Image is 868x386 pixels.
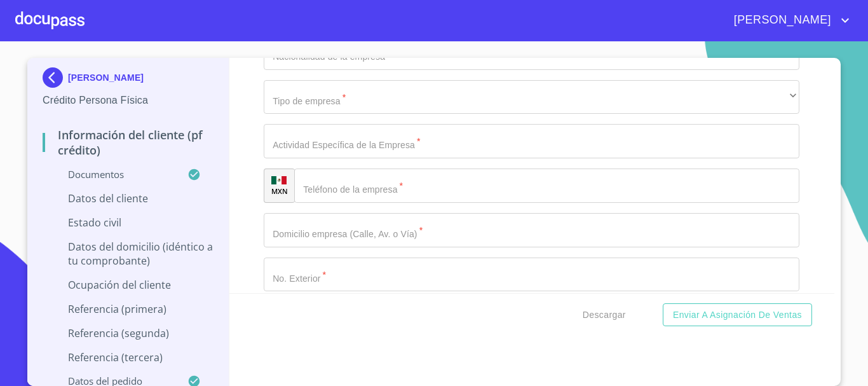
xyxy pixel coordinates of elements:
p: [PERSON_NAME] [68,72,144,83]
p: Datos del cliente [43,191,214,205]
button: Enviar a Asignación de Ventas [663,303,812,327]
div: ​ [264,80,799,114]
button: Descargar [578,303,631,327]
p: Estado Civil [43,216,214,230]
p: Información del cliente (PF crédito) [43,127,214,158]
p: Crédito Persona Física [43,93,214,108]
p: Referencia (tercera) [43,350,214,364]
p: Datos del domicilio (idéntico a tu comprobante) [43,240,214,268]
p: Documentos [43,168,187,181]
img: Docupass spot blue [43,67,68,88]
div: [PERSON_NAME] [43,67,214,93]
p: Referencia (segunda) [43,326,214,340]
span: [PERSON_NAME] [724,10,837,31]
button: account of current user [724,10,853,31]
span: Enviar a Asignación de Ventas [673,307,802,323]
img: R93DlvwvvjP9fbrDwZeCRYBHk45OWMq+AAOlFVsxT89f82nwPLnD58IP7+ANJEaWYhP0Tx8kkA0WlQMPQsAAgwAOmBj20AXj6... [271,176,287,185]
span: Descargar [583,307,626,323]
p: Ocupación del Cliente [43,278,214,292]
p: Referencia (primera) [43,302,214,316]
p: MXN [271,186,288,196]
